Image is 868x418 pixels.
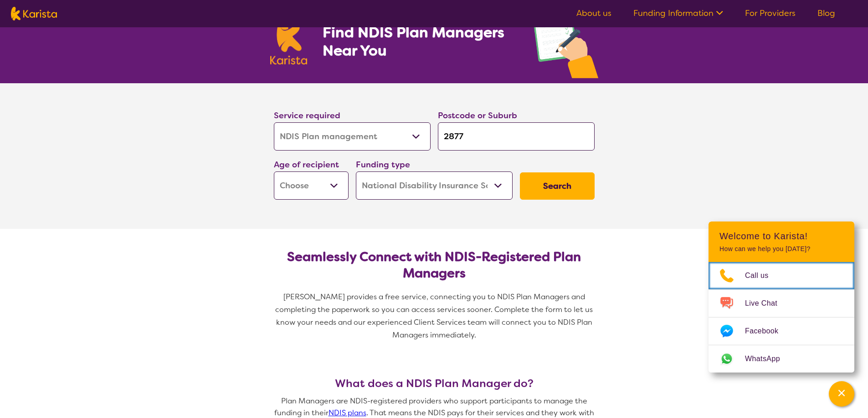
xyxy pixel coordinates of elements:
[709,262,854,373] ul: Choose channel
[745,352,791,366] span: WhatsApp
[274,159,339,170] label: Age of recipient
[270,15,308,65] img: Karista logo
[817,8,835,19] a: Blog
[274,110,340,121] label: Service required
[281,249,587,282] h2: Seamlessly Connect with NDIS-Registered Plan Managers
[275,292,595,340] span: [PERSON_NAME] provides a free service, connecting you to NDIS Plan Managers and completing the pa...
[323,23,513,60] h1: Find NDIS Plan Managers Near You
[438,110,517,121] label: Postcode or Suburb
[745,324,789,338] span: Facebook
[11,7,57,20] img: Karista logo
[709,345,854,373] a: Web link opens in a new tab.
[438,122,595,151] input: Type
[532,4,598,83] img: plan-management
[709,222,854,373] div: Channel Menu
[356,159,410,170] label: Funding type
[576,8,611,19] a: About us
[829,381,854,407] button: Channel Menu
[520,172,595,200] button: Search
[719,231,843,242] h2: Welcome to Karista!
[270,377,598,390] h3: What does a NDIS Plan Manager do?
[745,297,788,310] span: Live Chat
[745,8,796,19] a: For Providers
[633,8,723,19] a: Funding Information
[329,408,366,418] a: NDIS plans
[745,269,780,282] span: Call us
[719,245,843,253] p: How can we help you [DATE]?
